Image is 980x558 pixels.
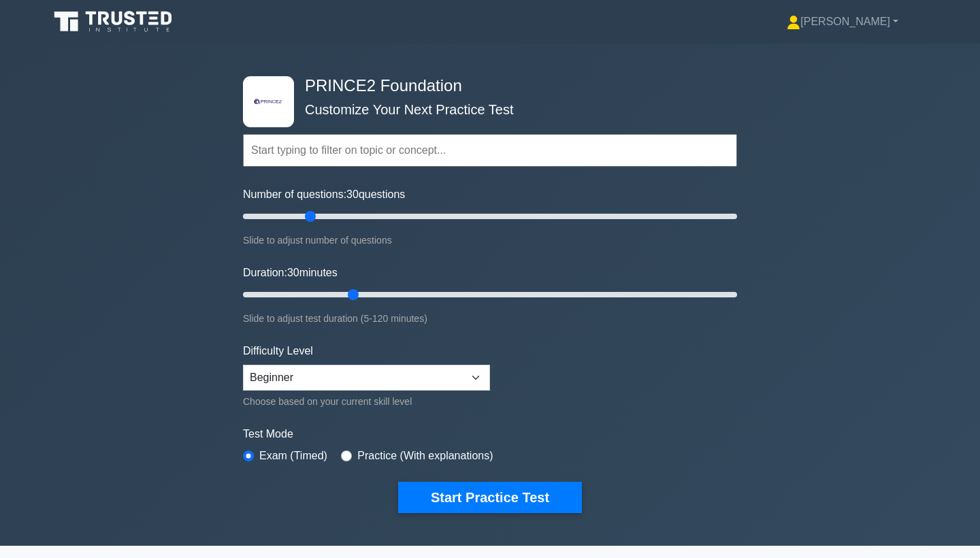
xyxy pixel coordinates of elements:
div: Slide to adjust test duration (5-120 minutes) [243,310,737,327]
div: Slide to adjust number of questions [243,232,737,248]
label: Practice (With explanations) [357,448,493,464]
button: Start Practice Test [398,482,582,513]
h4: PRINCE2 Foundation [299,76,670,96]
label: Duration: minutes [243,265,338,281]
label: Number of questions: questions [243,186,405,203]
label: Difficulty Level [243,343,313,359]
span: 30 [287,267,299,278]
label: Exam (Timed) [259,448,327,464]
a: [PERSON_NAME] [754,8,931,35]
span: 30 [346,188,359,200]
label: Test Mode [243,426,737,442]
div: Choose based on your current skill level [243,393,490,410]
input: Start typing to filter on topic or concept... [243,134,737,167]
